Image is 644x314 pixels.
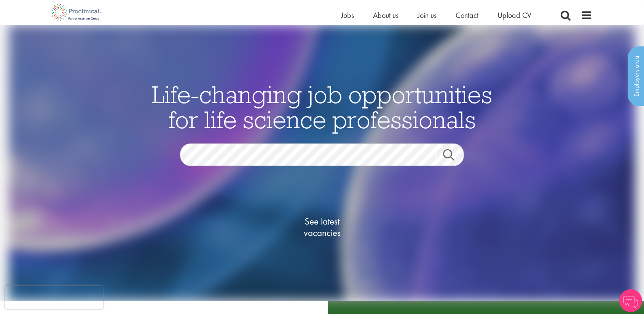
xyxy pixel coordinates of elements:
span: Life-changing job opportunities for life science professionals [152,79,492,134]
a: Contact [456,10,478,20]
a: Job search submit button [437,149,470,164]
a: Jobs [341,10,354,20]
a: See latestvacancies [284,185,360,269]
iframe: reCAPTCHA [5,286,103,309]
a: About us [373,10,399,20]
a: Upload CV [497,10,531,20]
img: candidate home [8,25,635,301]
a: Join us [418,10,437,20]
span: See latest vacancies [284,215,360,238]
img: Chatbot [619,289,642,312]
